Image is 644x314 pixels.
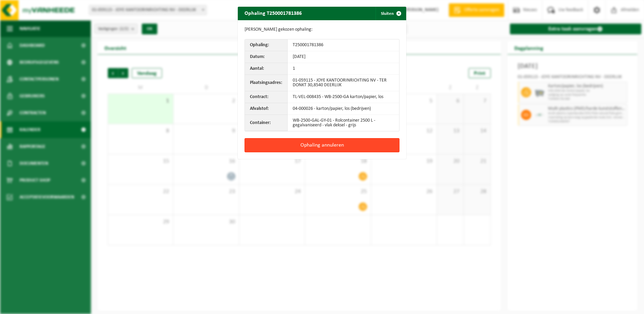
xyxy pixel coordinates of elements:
td: 04-000026 - karton/papier, los (bedrijven) [288,103,399,115]
th: Plaatsingsadres: [245,75,288,91]
td: WB-2500-GAL-GY-01 - Rolcontainer 2500 L - gegalvaniseerd - vlak deksel - grijs [288,115,399,131]
h2: Ophaling T250001781386 [238,7,309,20]
button: Ophaling annuleren [245,138,399,152]
th: Aantal: [245,63,288,75]
button: Sluiten [376,7,406,20]
th: Datum: [245,51,288,63]
th: Contract: [245,91,288,103]
th: Ophaling: [245,39,288,51]
th: Afvalstof: [245,103,288,115]
th: Container: [245,115,288,131]
td: TL-VEL-008435 - WB-2500-GA karton/papier, los [288,91,399,103]
td: T250001781386 [288,39,399,51]
p: [PERSON_NAME] gekozen ophaling: [245,27,399,32]
td: 1 [288,63,399,75]
td: 01-059115 - JOYE KANTOORINRICHTING NV - TER DONKT 30,8540 DEERLIJK [288,75,399,91]
td: [DATE] [288,51,399,63]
